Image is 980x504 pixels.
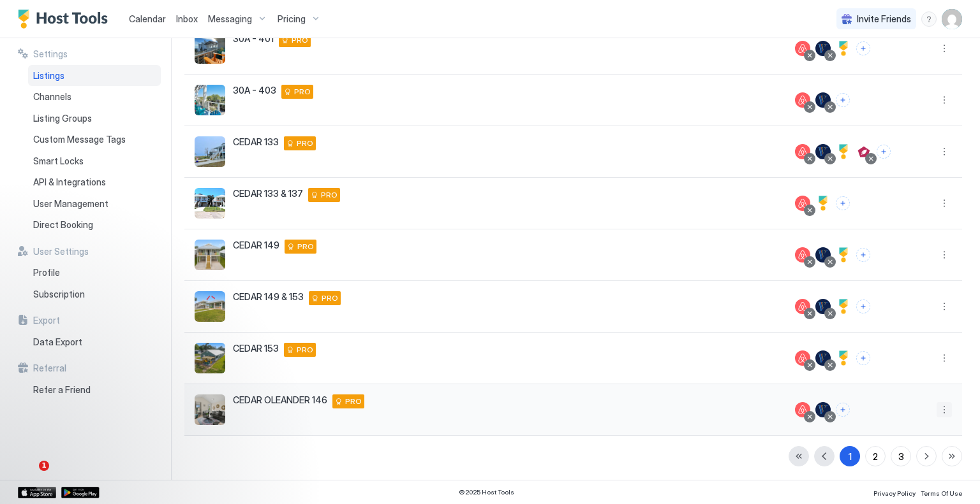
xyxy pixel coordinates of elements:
div: 2 [873,450,878,463]
button: More options [937,350,952,366]
span: Listing Groups [33,113,92,124]
span: Calendar [129,13,166,24]
span: Terms Of Use [921,489,962,497]
span: PRO [292,34,308,46]
button: Connect channels [877,145,891,159]
iframe: Intercom live chat [13,461,43,491]
span: PRO [322,292,338,304]
span: © 2025 Host Tools [459,488,514,496]
button: Connect channels [856,351,870,365]
span: 30A - 401 [233,33,274,45]
span: PRO [321,189,338,201]
span: CEDAR 153 [233,343,279,354]
a: Terms Of Use [921,486,962,499]
span: PRO [294,86,311,97]
span: Inbox [176,13,198,24]
span: CEDAR OLEANDER 146 [233,394,327,406]
span: PRO [345,396,362,407]
span: Export [33,315,60,326]
a: Privacy Policy [873,486,916,499]
a: Inbox [176,12,198,25]
span: Smart Locks [33,155,84,167]
a: Refer a Friend [28,379,161,401]
a: Profile [28,262,161,284]
div: menu [937,92,952,108]
div: listing image [195,240,225,270]
span: CEDAR 133 [233,136,279,148]
div: 3 [898,450,904,463]
button: 2 [865,446,886,466]
button: More options [937,144,952,159]
div: menu [937,402,952,417]
span: 1 [39,461,49,471]
button: 3 [891,446,911,466]
span: Messaging [208,13,252,25]
iframe: Intercom notifications message [10,380,265,470]
button: Connect channels [856,299,870,313]
span: Listings [33,70,64,82]
span: PRO [297,241,314,252]
a: Listings [28,65,161,87]
a: Custom Message Tags [28,129,161,150]
a: User Management [28,193,161,215]
button: Connect channels [836,403,850,417]
span: Custom Message Tags [33,134,126,145]
a: Calendar [129,12,166,25]
button: More options [937,196,952,211]
span: 30A - 403 [233,85,276,96]
a: Subscription [28,284,161,305]
span: Referral [33,363,66,374]
div: menu [937,144,952,159]
span: Direct Booking [33,219,93,231]
span: Privacy Policy [873,489,916,497]
span: API & Integrations [33,176,106,188]
div: listing image [195,85,225,115]
span: Pricing [278,13,306,25]
a: Listing Groups [28,108,161,129]
span: PRO [297,344,313,356]
div: menu [937,41,952,56]
span: CEDAR 133 & 137 [233,188,303,199]
button: Connect channels [856,41,870,55]
span: Invite Friends [857,13,911,25]
div: listing image [195,188,225,219]
span: Data Export [33,336,82,348]
button: More options [937,41,952,56]
button: Connect channels [836,93,850,107]
div: listing image [195,33,225,64]
div: menu [937,350,952,366]
span: Subscription [33,289,85,300]
div: menu [921,11,937,27]
a: Smart Locks [28,150,161,172]
button: More options [937,299,952,314]
span: CEDAR 149 & 153 [233,291,304,303]
div: menu [937,299,952,314]
span: CEDAR 149 [233,240,279,251]
div: listing image [195,343,225,373]
a: API & Integrations [28,171,161,193]
div: menu [937,196,952,211]
button: More options [937,247,952,263]
span: User Management [33,198,108,210]
span: User Settings [33,246,89,257]
a: Channels [28,86,161,108]
div: listing image [195,291,225,322]
a: Direct Booking [28,214,161,236]
span: Settings [33,48,68,60]
div: User profile [942,9,962,29]
span: Channels [33,91,71,103]
button: More options [937,402,952,417]
button: More options [937,92,952,108]
button: 1 [840,446,860,466]
a: App Store [18,487,56,498]
a: Data Export [28,331,161,353]
span: Profile [33,267,60,278]
div: Google Play Store [61,487,100,498]
div: listing image [195,136,225,167]
a: Host Tools Logo [18,10,114,29]
span: PRO [297,138,313,149]
button: Connect channels [836,196,850,210]
div: menu [937,247,952,263]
